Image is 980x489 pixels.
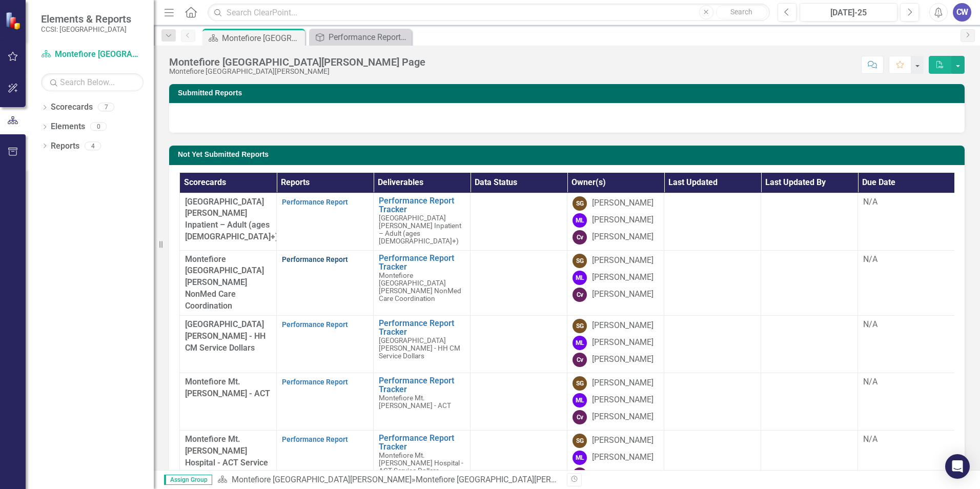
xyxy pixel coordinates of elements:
a: Reports [51,140,79,152]
div: [PERSON_NAME] [592,468,654,480]
div: Cv [573,410,587,424]
div: [PERSON_NAME] [592,255,654,267]
span: Montefiore Mt. [PERSON_NAME] - ACT [185,377,270,398]
a: Performance Report Tracker [379,376,465,394]
td: Double-Click to Edit [471,315,567,373]
div: [PERSON_NAME] [592,337,654,349]
div: Cv [573,230,587,244]
a: Performance Report Tracker [312,31,409,44]
div: [PERSON_NAME] [592,377,654,389]
td: Double-Click to Edit Right Click for Context Menu [374,430,471,487]
div: ML [573,393,587,407]
td: Double-Click to Edit Right Click for Context Menu [374,250,471,315]
div: ML [573,451,587,465]
div: [PERSON_NAME] [592,435,654,446]
div: SG [573,254,587,268]
span: [GEOGRAPHIC_DATA][PERSON_NAME] - HH CM Service Dollars [185,319,266,353]
div: [PERSON_NAME] [592,354,654,365]
td: Double-Click to Edit [471,430,567,487]
div: SG [573,196,587,211]
div: 7 [98,103,114,112]
div: Open Intercom Messenger [945,454,970,479]
span: [GEOGRAPHIC_DATA][PERSON_NAME] Inpatient – Adult (ages [DEMOGRAPHIC_DATA]+) [379,214,461,245]
button: Search [716,5,767,19]
a: Performance Report Tracker [379,254,465,272]
div: » [217,474,559,486]
button: CW [953,3,971,22]
div: SG [573,319,587,333]
div: Cv [573,467,587,482]
div: 0 [90,123,107,131]
td: Double-Click to Edit Right Click for Context Menu [374,315,471,373]
div: [PERSON_NAME] [592,394,654,406]
h3: Submitted Reports [178,89,959,97]
a: Performance Report [282,320,348,329]
div: Cv [573,288,587,302]
a: Performance Report [282,378,348,386]
div: Performance Report Tracker [329,31,409,44]
button: [DATE]-25 [800,3,897,22]
small: CCSI: [GEOGRAPHIC_DATA] [41,25,131,33]
span: Montefiore [GEOGRAPHIC_DATA][PERSON_NAME] NonMed Care Coordination [185,254,264,311]
input: Search Below... [41,73,144,91]
div: SG [573,434,587,448]
div: [PERSON_NAME] [592,289,654,300]
span: [GEOGRAPHIC_DATA][PERSON_NAME] Inpatient – Adult (ages [DEMOGRAPHIC_DATA]+) [185,197,278,242]
div: [PERSON_NAME] [592,272,654,283]
span: Elements & Reports [41,13,131,25]
span: Search [730,8,752,16]
a: Performance Report [282,435,348,443]
div: [DATE]-25 [803,7,894,19]
span: Assign Group [164,475,212,485]
div: [PERSON_NAME] [592,320,654,332]
input: Search ClearPoint... [208,4,770,22]
a: Scorecards [51,101,93,113]
a: Montefiore [GEOGRAPHIC_DATA][PERSON_NAME] [41,49,144,60]
td: Double-Click to Edit [471,193,567,250]
span: Montefiore Mt. [PERSON_NAME] - ACT [379,394,451,410]
span: [GEOGRAPHIC_DATA][PERSON_NAME] - HH CM Service Dollars [379,336,460,360]
a: Performance Report [282,198,348,206]
div: [PERSON_NAME] [592,411,654,423]
div: ML [573,271,587,285]
div: N/A [863,376,949,388]
h3: Not Yet Submitted Reports [178,151,959,158]
div: N/A [863,254,949,266]
div: Montefiore [GEOGRAPHIC_DATA][PERSON_NAME] Page [222,32,302,45]
a: Performance Report [282,255,348,263]
img: ClearPoint Strategy [5,12,23,30]
div: Cv [573,353,587,367]
a: Performance Report Tracker [379,434,465,452]
div: ML [573,213,587,228]
div: N/A [863,434,949,445]
span: Montefiore Mt. [PERSON_NAME] Hospital - ACT Service Dollars [379,451,463,475]
td: Double-Click to Edit [471,250,567,315]
td: Double-Click to Edit Right Click for Context Menu [374,193,471,250]
div: [PERSON_NAME] [592,231,654,243]
a: Montefiore [GEOGRAPHIC_DATA][PERSON_NAME] [232,475,412,484]
div: [PERSON_NAME] [592,214,654,226]
div: N/A [863,196,949,208]
a: Performance Report Tracker [379,196,465,214]
td: Double-Click to Edit [471,373,567,430]
div: Montefiore [GEOGRAPHIC_DATA][PERSON_NAME] Page [416,475,616,484]
div: [PERSON_NAME] [592,452,654,463]
div: 4 [85,141,101,150]
div: N/A [863,319,949,331]
div: [PERSON_NAME] [592,197,654,209]
a: Performance Report Tracker [379,319,465,337]
span: Montefiore Mt. [PERSON_NAME] Hospital - ACT Service Dollars [185,434,268,479]
div: Montefiore [GEOGRAPHIC_DATA][PERSON_NAME] [169,68,425,75]
div: SG [573,376,587,391]
div: Montefiore [GEOGRAPHIC_DATA][PERSON_NAME] Page [169,56,425,68]
td: Double-Click to Edit Right Click for Context Menu [374,373,471,430]
div: ML [573,336,587,350]
a: Elements [51,121,85,133]
span: Montefiore [GEOGRAPHIC_DATA][PERSON_NAME] NonMed Care Coordination [379,271,461,302]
